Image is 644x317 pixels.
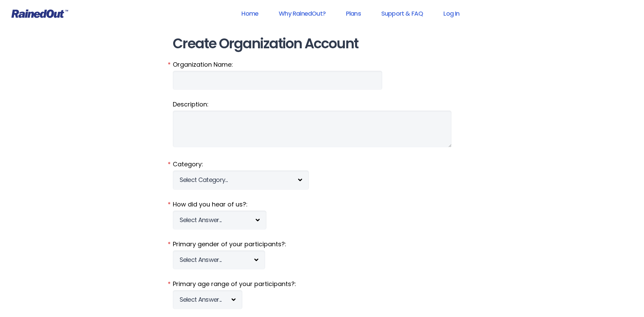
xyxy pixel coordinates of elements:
a: Home [233,6,267,21]
label: Primary age range of your participants?: [173,280,472,288]
label: Description: [173,100,472,109]
label: How did you hear of us?: [173,200,472,209]
label: Category: [173,160,472,169]
label: Organization Name: [173,60,472,69]
a: Log In [435,6,468,21]
a: Support & FAQ [372,6,432,21]
label: Primary gender of your participants?: [173,240,472,249]
a: Why RainedOut? [270,6,334,21]
a: Plans [337,6,370,21]
h1: Create Organization Account [173,36,472,51]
